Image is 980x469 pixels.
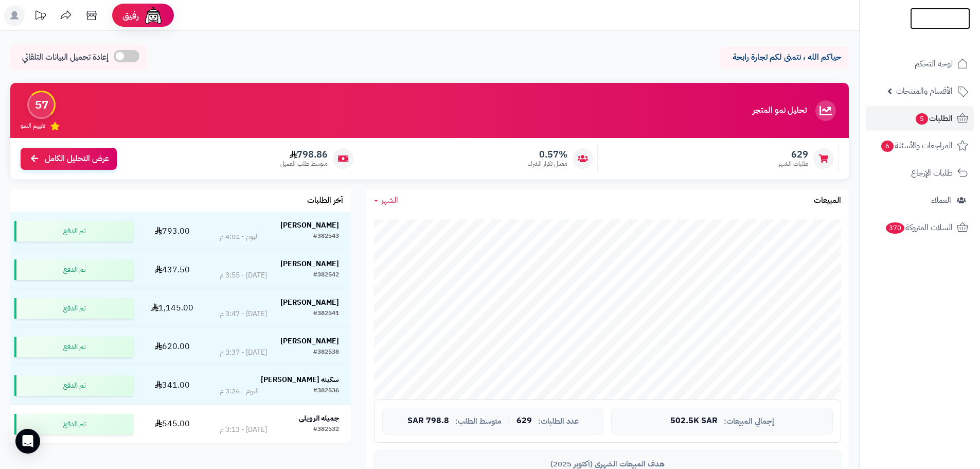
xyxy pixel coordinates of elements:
[22,51,109,63] span: إعادة تحميل البيانات التلقائي
[313,348,339,358] div: #382538
[313,270,339,281] div: #382542
[866,188,974,213] a: العملاء
[313,309,339,319] div: #382541
[280,160,328,168] span: متوسط طلب العميل
[280,336,339,346] strong: [PERSON_NAME]
[280,149,328,160] span: 798.86
[931,193,951,207] span: العملاء
[778,160,808,168] span: طلبات الشهر
[313,386,339,396] div: #382536
[15,429,40,454] div: Open Intercom Messenger
[885,220,953,235] span: السلات المتروكة
[374,195,398,206] a: الشهر
[280,220,339,231] strong: [PERSON_NAME]
[137,212,208,250] td: 793.00
[916,113,928,125] span: 5
[280,297,339,308] strong: [PERSON_NAME]
[814,196,841,205] h3: المبيعات
[528,149,567,160] span: 0.57%
[122,9,139,22] span: رفيق
[14,259,133,280] div: تم الدفع
[14,414,133,435] div: تم الدفع
[881,141,894,152] span: 6
[866,106,974,131] a: الطلبات5
[778,149,808,160] span: 629
[14,375,133,396] div: تم الدفع
[137,367,208,405] td: 341.00
[866,161,974,185] a: طلبات الإرجاع
[910,25,970,47] img: logo-2.png
[896,84,953,98] span: الأقسام والمنتجات
[911,166,953,180] span: طلبات الإرجاع
[866,215,974,240] a: السلات المتروكة370
[299,413,339,424] strong: جميله الرويلي
[220,348,267,358] div: [DATE] - 3:37 م
[220,386,259,396] div: اليوم - 3:26 م
[27,5,53,28] a: تحديثات المنصة
[538,417,579,426] span: عدد الطلبات:
[21,121,45,130] span: تقييم النمو
[220,309,267,319] div: [DATE] - 3:47 م
[407,416,449,426] span: 798.8 SAR
[313,425,339,435] div: #382532
[724,417,774,426] span: إجمالي المبيعات:
[516,416,532,426] span: 629
[866,133,974,158] a: المراجعات والأسئلة6
[381,194,398,206] span: الشهر
[137,251,208,289] td: 437.50
[915,57,953,71] span: لوحة التحكم
[220,270,267,281] div: [DATE] - 3:55 م
[137,405,208,443] td: 545.00
[137,289,208,327] td: 1,145.00
[915,111,953,126] span: الطلبات
[307,196,343,205] h3: آخر الطلبات
[280,258,339,269] strong: [PERSON_NAME]
[220,425,267,435] div: [DATE] - 3:13 م
[670,416,718,426] span: 502.5K SAR
[45,153,109,165] span: عرض التحليل الكامل
[728,51,841,63] p: حياكم الله ، نتمنى لكم تجارة رابحة
[261,374,339,385] strong: سكينه [PERSON_NAME]
[143,5,164,26] img: ai-face.png
[455,417,502,426] span: متوسط الطلب:
[886,222,905,234] span: 370
[220,232,259,242] div: اليوم - 4:01 م
[528,160,567,168] span: معدل تكرار الشراء
[866,51,974,76] a: لوحة التحكم
[753,106,807,115] h3: تحليل نمو المتجر
[313,232,339,242] div: #382543
[14,337,133,357] div: تم الدفع
[137,328,208,366] td: 620.00
[14,221,133,241] div: تم الدفع
[880,138,953,153] span: المراجعات والأسئلة
[14,298,133,319] div: تم الدفع
[508,417,510,425] span: |
[21,148,117,170] a: عرض التحليل الكامل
